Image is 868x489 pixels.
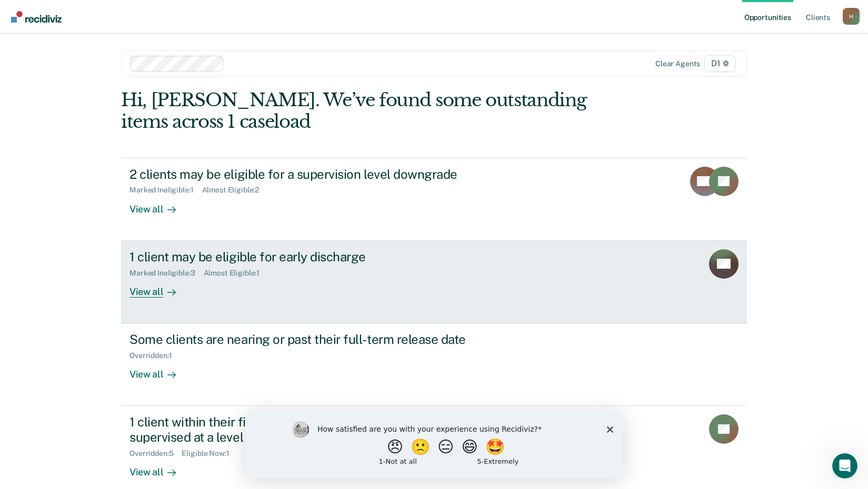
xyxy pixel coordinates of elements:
div: 1 client within their first 6 months of supervision is being supervised at a level that does not ... [129,414,499,445]
div: Almost Eligible : 1 [204,269,268,278]
div: Overridden : 5 [129,449,182,458]
div: View all [129,277,188,298]
div: Almost Eligible : 2 [202,186,268,195]
div: View all [129,360,188,381]
div: Some clients are nearing or past their full-term release date [129,332,499,347]
a: 1 client may be eligible for early dischargeMarked Ineligible:3Almost Eligible:1View all [121,241,747,323]
div: 2 clients may be eligible for a supervision level downgrade [129,167,499,182]
div: View all [129,195,188,215]
a: 2 clients may be eligible for a supervision level downgradeMarked Ineligible:1Almost Eligible:2Vi... [121,158,747,241]
div: Marked Ineligible : 1 [129,186,202,195]
iframe: Survey by Kim from Recidiviz [246,411,623,478]
div: H [843,8,860,25]
div: Eligible Now : 1 [182,449,237,458]
div: Clear agents [655,59,700,68]
div: Overridden : 1 [129,351,180,360]
span: D1 [704,55,736,72]
div: 1 client may be eligible for early discharge [129,249,499,264]
img: Recidiviz [11,11,62,23]
div: Marked Ineligible : 3 [129,269,203,278]
a: Some clients are nearing or past their full-term release dateOverridden:1View all [121,323,747,406]
div: View all [129,458,188,478]
button: Profile dropdown button [843,8,860,25]
div: Hi, [PERSON_NAME]. We’ve found some outstanding items across 1 caseload [121,89,622,133]
iframe: Intercom live chat [832,453,857,478]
